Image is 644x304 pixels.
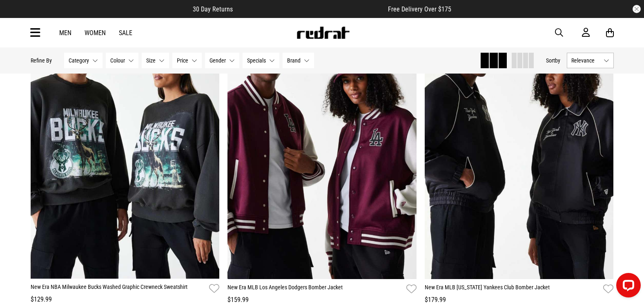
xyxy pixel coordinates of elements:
span: Free Delivery Over $175 [388,5,451,13]
span: Brand [287,57,301,64]
img: New Era Nba Milwaukee Bucks Washed Graphic Crewneck Sweatshirt in Black [31,14,220,279]
button: Colour [106,53,138,68]
a: Men [59,29,71,37]
iframe: Customer reviews powered by Trustpilot [249,5,372,13]
span: Colour [110,57,125,64]
button: Specials [243,53,279,68]
button: Category [64,53,103,68]
span: Price [177,57,188,64]
a: New Era MLB [US_STATE] Yankees Club Bomber Jacket [425,283,600,295]
span: 30 Day Returns [193,5,233,13]
iframe: LiveChat chat widget [610,270,644,304]
a: Sale [119,29,132,37]
button: Gender [205,53,239,68]
a: Women [85,29,106,37]
img: Redrat logo [296,27,350,39]
button: Relevance [567,53,614,68]
button: Price [172,53,202,68]
span: Relevance [571,57,600,64]
img: New Era Mlb Los Angeles Dodgers Bomber Jacket in Red [227,14,417,279]
span: Gender [209,57,226,64]
a: New Era NBA Milwaukee Bucks Washed Graphic Crewneck Sweatshirt [31,283,206,295]
span: by [555,57,560,64]
p: Refine By [31,57,52,64]
button: Brand [283,53,314,68]
a: New Era MLB Los Angeles Dodgers Bomber Jacket [227,283,403,295]
span: Size [146,57,156,64]
button: Size [142,53,169,68]
img: New Era Mlb New York Yankees Club Bomber Jacket in Black [425,14,614,279]
span: Category [69,57,89,64]
button: Sortby [546,56,560,65]
span: Specials [247,57,266,64]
